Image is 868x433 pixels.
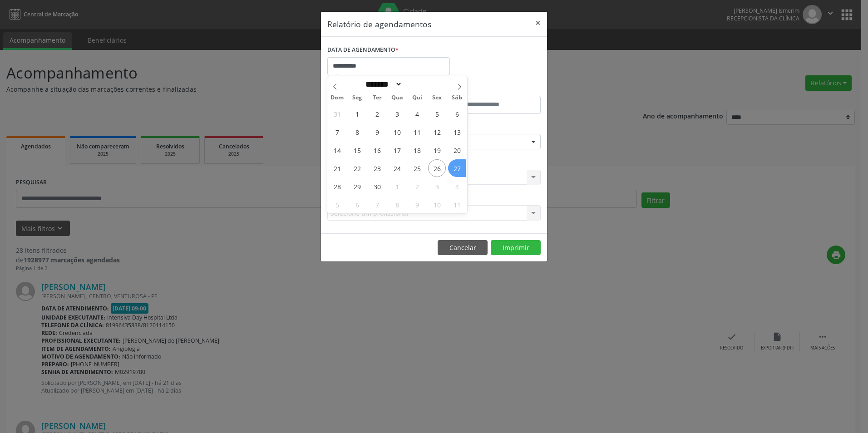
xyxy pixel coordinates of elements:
span: Setembro 2, 2025 [368,105,386,123]
span: Qua [387,95,407,101]
span: Setembro 5, 2025 [428,105,446,123]
select: Month [362,79,402,89]
span: Setembro 9, 2025 [368,123,386,141]
span: Setembro 26, 2025 [428,159,446,177]
span: Setembro 6, 2025 [448,105,466,123]
span: Setembro 29, 2025 [348,177,366,195]
span: Sáb [447,95,467,101]
span: Setembro 17, 2025 [388,141,406,159]
span: Setembro 19, 2025 [428,141,446,159]
span: Setembro 16, 2025 [368,141,386,159]
span: Dom [327,95,347,101]
span: Outubro 6, 2025 [348,196,366,213]
span: Qui [407,95,427,101]
span: Setembro 1, 2025 [348,105,366,123]
span: Setembro 10, 2025 [388,123,406,141]
button: Cancelar [438,240,488,256]
span: Setembro 12, 2025 [428,123,446,141]
span: Setembro 7, 2025 [328,123,346,141]
button: Close [529,12,547,34]
span: Outubro 3, 2025 [428,177,446,195]
span: Outubro 1, 2025 [388,177,406,195]
span: Setembro 27, 2025 [448,159,466,177]
span: Setembro 11, 2025 [408,123,426,141]
label: ATÉ [436,82,541,96]
h5: Relatório de agendamentos [327,18,431,30]
span: Outubro 7, 2025 [368,196,386,213]
span: Setembro 4, 2025 [408,105,426,123]
span: Sex [427,95,447,101]
button: Imprimir [491,240,541,256]
span: Agosto 31, 2025 [328,105,346,123]
input: Year [402,79,432,89]
span: Setembro 18, 2025 [408,141,426,159]
span: Seg [347,95,367,101]
span: Setembro 22, 2025 [348,159,366,177]
span: Setembro 21, 2025 [328,159,346,177]
span: Setembro 14, 2025 [328,141,346,159]
span: Outubro 2, 2025 [408,177,426,195]
span: Setembro 28, 2025 [328,177,346,195]
span: Outubro 5, 2025 [328,196,346,213]
span: Outubro 9, 2025 [408,196,426,213]
span: Outubro 10, 2025 [428,196,446,213]
span: Setembro 20, 2025 [448,141,466,159]
span: Setembro 3, 2025 [388,105,406,123]
span: Outubro 8, 2025 [388,196,406,213]
span: Setembro 30, 2025 [368,177,386,195]
label: DATA DE AGENDAMENTO [327,43,399,57]
span: Ter [367,95,387,101]
span: Setembro 24, 2025 [388,159,406,177]
span: Setembro 8, 2025 [348,123,366,141]
span: Setembro 13, 2025 [448,123,466,141]
span: Outubro 11, 2025 [448,196,466,213]
span: Setembro 23, 2025 [368,159,386,177]
span: Setembro 15, 2025 [348,141,366,159]
span: Outubro 4, 2025 [448,177,466,195]
span: Setembro 25, 2025 [408,159,426,177]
